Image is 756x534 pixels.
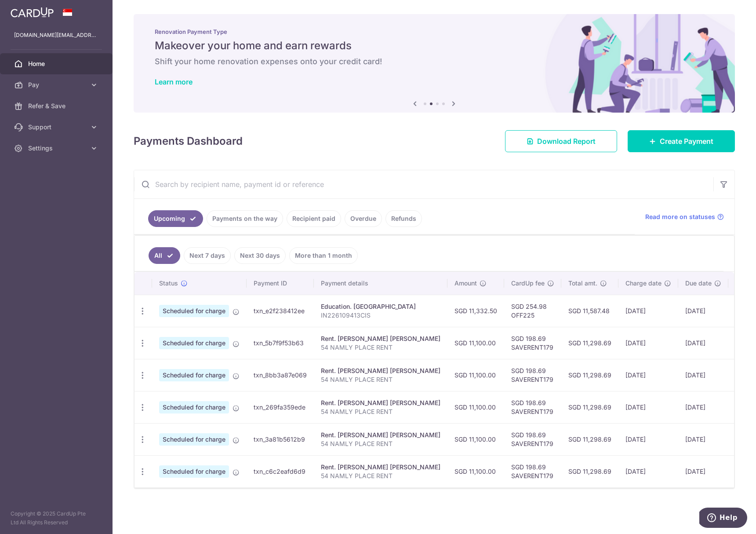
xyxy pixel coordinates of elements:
[678,327,728,359] td: [DATE]
[454,279,477,288] span: Amount
[321,407,440,416] p: 54 NAMLY PLACE RENT
[321,431,440,439] div: Rent. [PERSON_NAME] [PERSON_NAME]
[159,401,229,413] span: Scheduled for charge
[618,295,678,327] td: [DATE]
[321,311,440,320] p: IN226109413CIS
[678,455,728,487] td: [DATE]
[504,391,561,423] td: SGD 198.69 SAVERENT179
[561,391,618,423] td: SGD 11,298.69
[28,102,86,110] span: Refer & Save
[247,455,314,487] td: txn_c6c2eafd6d9
[287,210,341,227] a: Recipient paid
[234,247,286,264] a: Next 30 days
[699,508,747,530] iframe: Opens a widget where you can find more information
[678,423,728,455] td: [DATE]
[447,295,504,327] td: SGD 11,332.50
[159,369,229,381] span: Scheduled for charge
[159,279,178,288] span: Status
[678,359,728,391] td: [DATE]
[134,14,735,113] img: Renovation banner
[28,59,86,68] span: Home
[561,423,618,455] td: SGD 11,298.69
[28,144,86,153] span: Settings
[159,465,229,478] span: Scheduled for charge
[537,136,596,146] span: Download Report
[568,279,597,288] span: Total amt.
[321,334,440,343] div: Rent. [PERSON_NAME] [PERSON_NAME]
[731,370,749,380] img: Bank Card
[678,391,728,423] td: [DATE]
[28,80,86,89] span: Pay
[731,434,749,445] img: Bank Card
[207,210,283,227] a: Payments on the way
[11,7,54,18] img: CardUp
[247,272,314,295] th: Payment ID
[321,399,440,407] div: Rent. [PERSON_NAME] [PERSON_NAME]
[561,359,618,391] td: SGD 11,298.69
[159,337,229,349] span: Scheduled for charge
[247,295,314,327] td: txn_e2f238412ee
[155,77,193,86] a: Learn more
[247,391,314,423] td: txn_269fa359ede
[504,455,561,487] td: SGD 198.69 SAVERENT179
[660,136,713,146] span: Create Payment
[731,338,749,348] img: Bank Card
[447,327,504,359] td: SGD 11,100.00
[625,279,661,288] span: Charge date
[14,31,98,40] p: [DOMAIN_NAME][EMAIL_ADDRESS][DOMAIN_NAME]
[159,433,229,446] span: Scheduled for charge
[321,472,440,480] p: 54 NAMLY PLACE RENT
[247,423,314,455] td: txn_3a81b5612b9
[511,279,545,288] span: CardUp fee
[321,439,440,448] p: 54 NAMLY PLACE RENT
[447,359,504,391] td: SGD 11,100.00
[731,402,749,413] img: Bank Card
[345,210,382,227] a: Overdue
[618,359,678,391] td: [DATE]
[618,423,678,455] td: [DATE]
[504,423,561,455] td: SGD 198.69 SAVERENT179
[247,359,314,391] td: txn_8bb3a87e069
[447,455,504,487] td: SGD 11,100.00
[561,455,618,487] td: SGD 11,298.69
[321,366,440,375] div: Rent. [PERSON_NAME] [PERSON_NAME]
[505,130,617,152] a: Download Report
[321,375,440,384] p: 54 NAMLY PLACE RENT
[321,302,440,311] div: Education. [GEOGRAPHIC_DATA]
[504,327,561,359] td: SGD 198.69 SAVERENT179
[134,133,243,149] h4: Payments Dashboard
[731,306,749,316] img: Bank Card
[148,210,203,227] a: Upcoming
[385,210,422,227] a: Refunds
[155,28,714,35] p: Renovation Payment Type
[134,170,713,198] input: Search by recipient name, payment id or reference
[618,391,678,423] td: [DATE]
[731,466,749,477] img: Bank Card
[618,455,678,487] td: [DATE]
[289,247,358,264] a: More than 1 month
[321,463,440,472] div: Rent. [PERSON_NAME] [PERSON_NAME]
[685,279,712,288] span: Due date
[247,327,314,359] td: txn_5b7f9f53b63
[645,212,724,221] a: Read more on statuses
[504,295,561,327] td: SGD 254.98 OFF225
[645,212,715,221] span: Read more on statuses
[447,391,504,423] td: SGD 11,100.00
[184,247,231,264] a: Next 7 days
[628,130,735,152] a: Create Payment
[155,39,714,53] h5: Makeover your home and earn rewards
[155,56,714,67] h6: Shift your home renovation expenses onto your credit card!
[561,295,618,327] td: SGD 11,587.48
[561,327,618,359] td: SGD 11,298.69
[28,123,86,132] span: Support
[149,247,180,264] a: All
[159,305,229,317] span: Scheduled for charge
[618,327,678,359] td: [DATE]
[678,295,728,327] td: [DATE]
[504,359,561,391] td: SGD 198.69 SAVERENT179
[447,423,504,455] td: SGD 11,100.00
[314,272,447,295] th: Payment details
[321,343,440,352] p: 54 NAMLY PLACE RENT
